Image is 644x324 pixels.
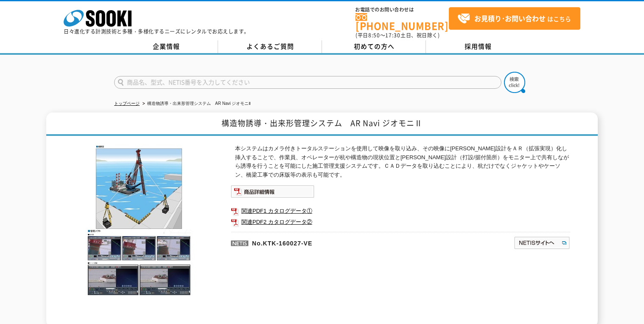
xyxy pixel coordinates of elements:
img: 商品詳細情報システム [231,185,314,198]
li: 構造物誘導・出来形管理システム AR Navi ジオモニⅡ [141,99,251,108]
a: 採用情報 [426,40,530,53]
strong: お見積り･お問い合わせ [474,13,546,23]
span: 17:30 [385,31,400,39]
a: よくあるご質問 [218,40,322,53]
a: トップページ [114,101,140,106]
span: (平日 ～ 土日、祝日除く) [356,31,440,39]
a: 関連PDF2 カタログデータ② [231,217,570,228]
h1: 構造物誘導・出来形管理システム AR Navi ジオモニⅡ [46,113,598,136]
p: 日々進化する計測技術と多種・多様化するニーズにレンタルでお応えします。 [64,29,249,34]
a: 企業情報 [114,40,218,53]
a: [PHONE_NUMBER] [356,13,449,31]
span: 初めての方へ [354,42,395,51]
a: 関連PDF1 カタログデータ① [231,206,570,217]
p: No.KTK-160027-VE [231,232,432,252]
img: NETISサイトへ [514,236,570,250]
img: btn_search.png [504,72,525,93]
span: お電話でのお問い合わせは [356,7,449,12]
a: お見積り･お問い合わせはこちら [449,7,580,30]
span: 8:50 [368,31,380,39]
input: 商品名、型式、NETIS番号を入力してください [114,76,501,89]
img: 構造物誘導・出来形管理システム AR Navi ジオモニⅡ [74,144,205,296]
p: 本システムはカメラ付きトータルステーションを使用して映像を取り込み、その映像に[PERSON_NAME]設計をＡＲ（拡張実現）化し挿入することで、作業員、オペレーターが杭や構造物の現状位置と[P... [235,144,570,180]
a: 商品詳細情報システム [231,190,314,196]
span: はこちら [457,12,571,25]
a: 初めての方へ [322,40,426,53]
